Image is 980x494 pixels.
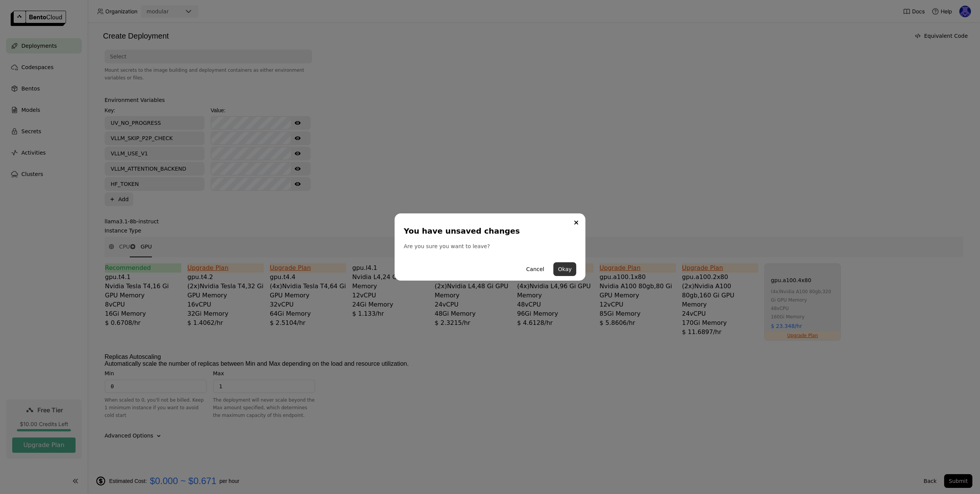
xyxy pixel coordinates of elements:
div: You have unsaved changes [404,226,573,236]
button: Okay [553,262,576,276]
button: Cancel [522,262,549,276]
button: Close [572,218,581,227]
div: Are you sure you want to leave? [404,242,576,250]
div: dialog [395,213,585,281]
